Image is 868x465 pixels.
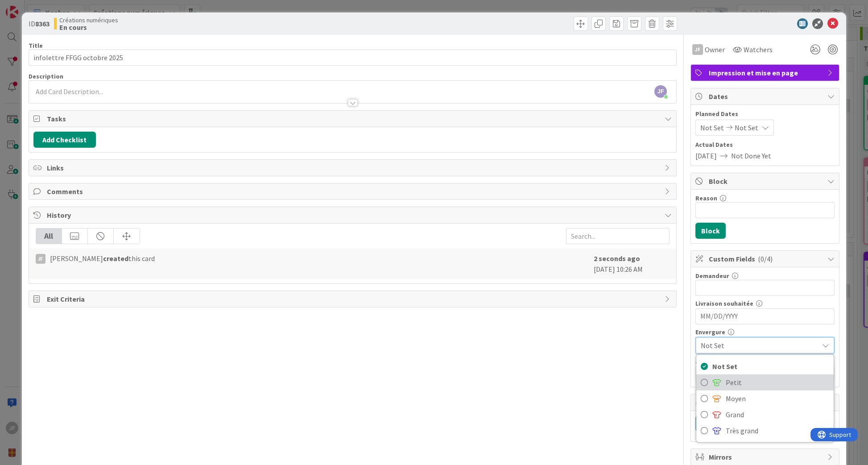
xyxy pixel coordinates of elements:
[709,176,823,187] span: Block
[36,254,45,264] div: JF
[566,228,670,244] input: Search...
[744,44,773,55] span: Watchers
[701,339,814,352] span: Not Set
[709,253,823,264] span: Custom Fields
[47,162,661,173] span: Links
[712,360,829,373] span: Not Set
[47,294,661,304] span: Exit Criteria
[29,72,63,80] span: Description
[696,390,834,407] a: Moyen
[695,272,729,280] label: Demandeur
[695,109,835,119] span: Planned Dates
[726,376,829,389] span: Petit
[594,254,640,263] b: 2 seconds ago
[19,1,41,12] span: Support
[36,228,62,244] div: All
[594,253,670,274] div: [DATE] 10:26 AM
[696,374,834,390] a: Petit
[695,329,835,335] div: Envergure
[709,452,823,462] span: Mirrors
[695,358,745,366] label: Classe de service
[47,113,661,124] span: Tasks
[59,17,118,24] span: Créations numériques
[29,42,43,50] label: Title
[700,122,724,133] span: Not Set
[695,150,717,161] span: [DATE]
[731,150,771,161] span: Not Done Yet
[59,24,118,31] b: En cours
[696,358,834,374] a: Not Set
[695,300,835,307] div: Livraison souhaitée
[709,91,823,102] span: Dates
[726,424,829,437] span: Très grand
[705,44,725,55] span: Owner
[103,254,128,263] b: created
[735,122,758,133] span: Not Set
[696,407,834,423] a: Grand
[29,18,50,29] span: ID
[35,19,50,28] b: 8363
[29,50,677,66] input: type card name here...
[695,140,835,149] span: Actual Dates
[47,186,661,197] span: Comments
[696,423,834,439] a: Très grand
[700,309,830,324] input: MM/DD/YYYY
[695,194,717,202] label: Reason
[692,44,703,55] div: JF
[726,392,829,405] span: Moyen
[709,67,823,78] span: Impression et mise en page
[50,253,155,264] span: [PERSON_NAME] this card
[654,85,667,98] span: JF
[47,210,661,220] span: History
[695,223,726,239] button: Block
[758,254,773,263] span: ( 0/4 )
[33,132,96,148] button: Add Checklist
[726,408,829,421] span: Grand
